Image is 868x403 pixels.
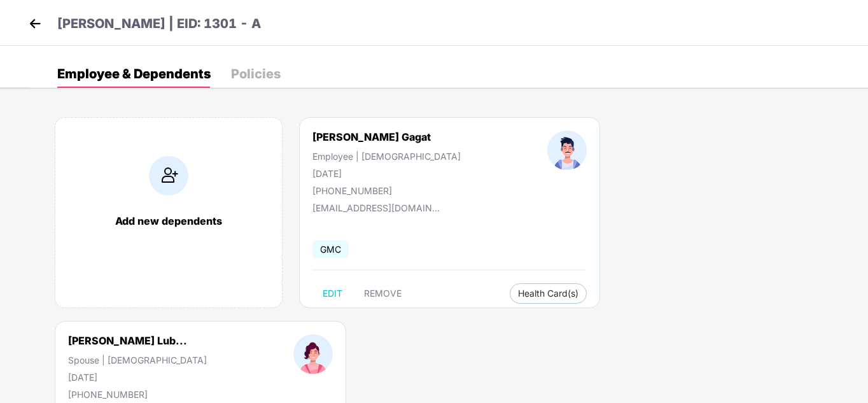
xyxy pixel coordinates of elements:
[293,334,333,374] img: profileImage
[312,151,461,162] div: Employee | [DEMOGRAPHIC_DATA]
[68,372,207,383] div: [DATE]
[312,185,461,196] div: [PHONE_NUMBER]
[518,290,578,297] span: Health Card(s)
[57,67,211,80] div: Employee & Dependents
[68,389,207,400] div: [PHONE_NUMBER]
[312,168,461,179] div: [DATE]
[149,156,188,195] img: addIcon
[510,283,587,304] button: Health Card(s)
[312,202,440,213] div: [EMAIL_ADDRESS][DOMAIN_NAME]
[364,288,402,299] span: REMOVE
[68,215,269,227] div: Add new dependents
[323,288,342,299] span: EDIT
[68,355,207,365] div: Spouse | [DEMOGRAPHIC_DATA]
[312,240,349,258] span: GMC
[547,131,587,170] img: profileImage
[25,14,45,33] img: back
[312,283,353,304] button: EDIT
[68,334,187,347] div: [PERSON_NAME] Lub...
[57,14,261,34] p: [PERSON_NAME] | EID: 1301 - A
[231,67,281,80] div: Policies
[312,131,431,143] div: [PERSON_NAME] Gagat
[354,283,412,304] button: REMOVE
